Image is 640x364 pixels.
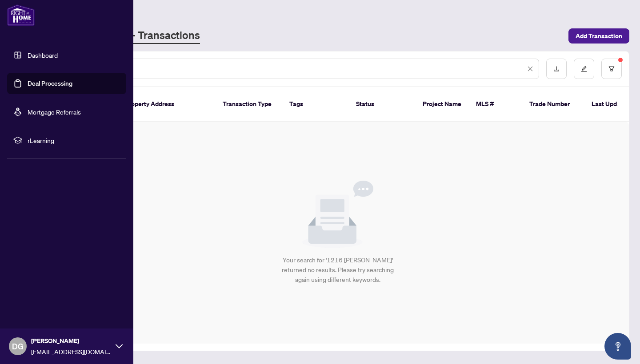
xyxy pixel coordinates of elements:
th: Project Name [416,87,469,122]
span: DG [12,340,24,352]
button: Add Transaction [568,28,629,44]
th: Status [349,87,416,122]
span: filter [608,66,615,72]
button: download [546,59,567,79]
th: Tags [282,87,349,122]
div: Your search for '1216 [PERSON_NAME]' returned no results. Please try searching again using differ... [278,255,398,285]
a: Dashboard [28,51,58,59]
span: download [553,66,560,72]
span: close [527,66,533,72]
button: edit [574,59,594,79]
span: Add Transaction [576,29,622,43]
th: Transaction Type [216,87,282,122]
th: Property Address [118,87,216,122]
button: filter [601,59,622,79]
img: logo [7,4,35,26]
img: Null State Icon [302,181,373,248]
th: Trade Number [522,87,584,122]
button: Open asap [604,333,631,360]
span: rLearning [28,135,120,145]
th: MLS # [469,87,522,122]
a: Mortgage Referrals [28,108,81,116]
a: Deal Processing [28,79,72,87]
span: edit [581,66,587,72]
span: [EMAIL_ADDRESS][DOMAIN_NAME] [31,347,111,356]
span: [PERSON_NAME] [31,336,111,346]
